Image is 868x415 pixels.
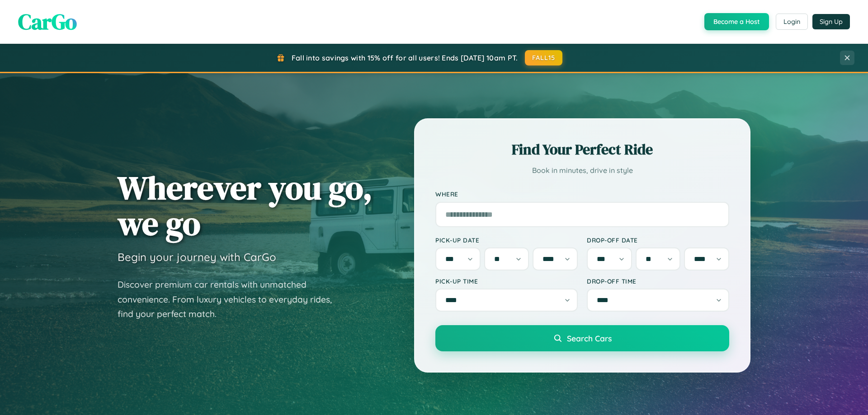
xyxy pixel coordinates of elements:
label: Pick-up Time [435,277,578,285]
h3: Begin your journey with CarGo [118,250,276,264]
button: Sign Up [812,14,850,29]
label: Drop-off Time [587,277,729,285]
p: Discover premium car rentals with unmatched convenience. From luxury vehicles to everyday rides, ... [118,277,344,322]
h2: Find Your Perfect Ride [435,140,729,159]
button: FALL15 [525,50,563,65]
h1: Wherever you go, we go [118,170,373,241]
label: Pick-up Date [435,236,578,244]
button: Become a Host [704,13,769,30]
button: Search Cars [435,325,729,351]
span: CarGo [18,7,77,37]
p: Book in minutes, drive in style [435,164,729,177]
span: Fall into savings with 15% off for all users! Ends [DATE] 10am PT. [292,53,518,62]
button: Login [776,14,808,30]
span: Search Cars [567,333,612,343]
label: Drop-off Date [587,236,729,244]
label: Where [435,191,729,198]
